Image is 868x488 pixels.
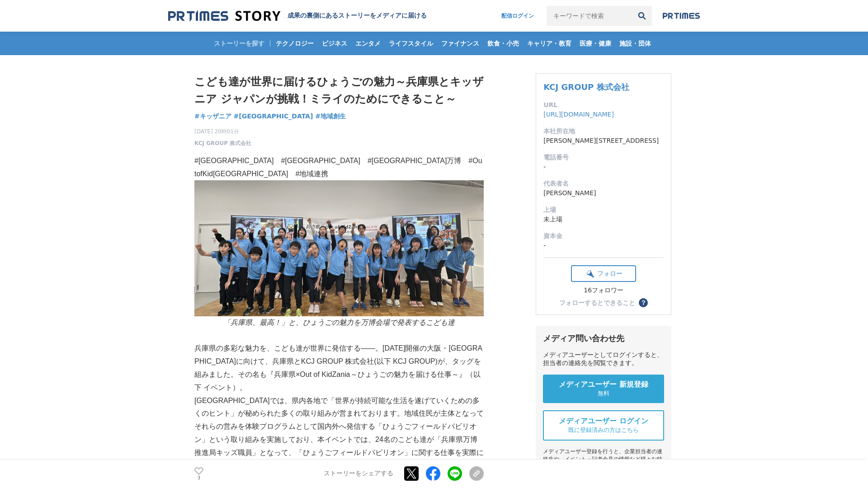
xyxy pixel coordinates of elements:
img: 成果の裏側にあるストーリーをメディアに届ける [168,10,280,22]
span: メディアユーザー ログイン [559,417,648,426]
span: 既に登録済みの方はこちら [568,426,639,434]
dd: - [543,162,664,172]
dd: 未上場 [543,215,664,224]
span: キャリア・教育 [524,39,575,47]
button: 検索 [632,6,652,26]
a: メディアユーザー 新規登録 無料 [543,375,664,403]
span: エンタメ [352,39,384,47]
dd: - [543,241,664,250]
a: 医療・健康 [576,32,615,55]
div: フォローするとできること [559,300,635,306]
span: 飲食・小売 [484,39,523,47]
span: 施設・団体 [616,39,655,47]
span: 医療・健康 [576,39,615,47]
em: 「兵庫県、最高！」と、ひょうごの魅力を万博会場で発表するこども達 [223,319,455,326]
dt: URL [543,100,664,110]
span: ライフスタイル [385,39,437,47]
a: テクノロジー [272,32,317,55]
span: ビジネス [318,39,351,47]
img: prtimes [663,12,700,19]
div: メディアユーザーとしてログインすると、担当者の連絡先を閲覧できます。 [543,351,664,367]
img: thumbnail_b3d89e40-8eca-11f0-b6fc-c9efb46ea977.JPG [194,180,484,316]
dt: 代表者名 [543,179,664,188]
div: メディアユーザー登録を行うと、企業担当者の連絡先や、イベント・記者会見の情報など様々な特記情報を閲覧できます。 ※内容はストーリー・プレスリリースにより異なります。 [543,448,664,486]
p: 3 [194,476,203,480]
a: KCJ GROUP 株式会社 [194,139,251,147]
p: #[GEOGRAPHIC_DATA] #[GEOGRAPHIC_DATA] #[GEOGRAPHIC_DATA]万博 #OutofKid[GEOGRAPHIC_DATA] #地域連携 [194,155,484,181]
a: #[GEOGRAPHIC_DATA] [234,112,313,121]
span: #[GEOGRAPHIC_DATA] [234,112,313,120]
span: 無料 [598,389,609,398]
a: メディアユーザー ログイン 既に登録済みの方はこちら [543,410,664,441]
a: #地域創生 [315,112,346,121]
div: 16フォロワー [571,286,636,295]
span: #キッザニア [194,112,231,120]
p: 兵庫県の多彩な魅力を、こども達が世界に発信する——。[DATE]開催の大阪・[GEOGRAPHIC_DATA]に向けて、兵庫県とKCJ GROUP 株式会社(以下 KCJ GROUP)が、タッグ... [194,342,484,394]
a: [URL][DOMAIN_NAME] [543,111,614,118]
span: ファイナンス [438,39,483,47]
p: [GEOGRAPHIC_DATA]では、県内各地で「世界が持続可能な生活を遂げていくための多くのヒント」が秘められた多くの取り組みが営まれております。地域住民が主体となってそれらの営みを体験プロ... [194,394,484,486]
span: テクノロジー [272,39,317,47]
button: フォロー [571,265,636,282]
h2: 成果の裏側にあるストーリーをメディアに届ける [288,12,427,20]
input: キーワードで検索 [547,6,632,26]
p: ストーリーをシェアする [324,470,393,478]
a: 成果の裏側にあるストーリーをメディアに届ける 成果の裏側にあるストーリーをメディアに届ける [168,10,427,22]
div: メディア問い合わせ先 [543,333,664,344]
button: ？ [639,298,648,307]
dd: [PERSON_NAME][STREET_ADDRESS] [543,136,664,145]
a: キャリア・教育 [524,32,575,55]
a: ライフスタイル [385,32,437,55]
a: ビジネス [318,32,351,55]
a: ファイナンス [438,32,483,55]
dt: 上場 [543,205,664,215]
a: 飲食・小売 [484,32,523,55]
a: エンタメ [352,32,384,55]
a: 施設・団体 [616,32,655,55]
dd: [PERSON_NAME] [543,188,664,198]
dt: 電話番号 [543,153,664,162]
h1: こども達が世界に届けるひょうごの魅力～兵庫県とキッザニア ジャパンが挑戦！ミライのためにできること～ [194,73,484,108]
dt: 本社所在地 [543,127,664,136]
span: メディアユーザー 新規登録 [559,380,648,389]
a: #キッザニア [194,112,231,121]
span: [DATE] 20時01分 [194,127,251,136]
a: KCJ GROUP 株式会社 [543,82,629,92]
a: 配信ログイン [492,6,543,26]
span: #地域創生 [315,112,346,120]
span: ？ [640,300,646,306]
dt: 資本金 [543,231,664,241]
